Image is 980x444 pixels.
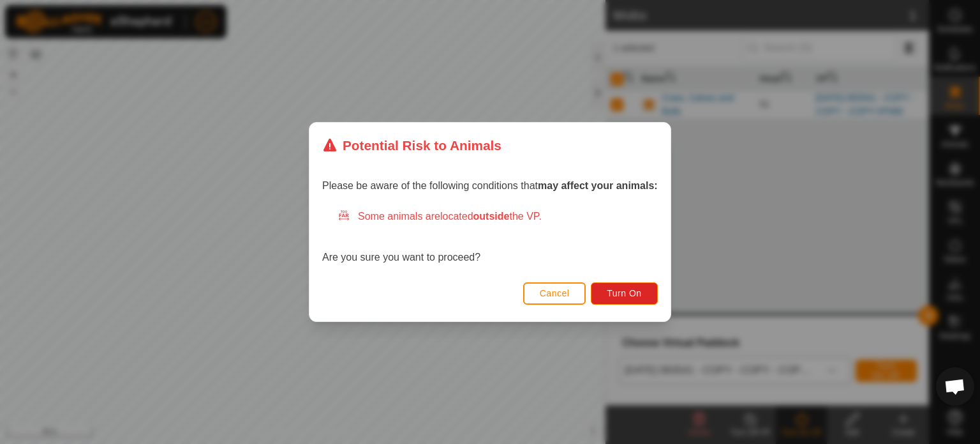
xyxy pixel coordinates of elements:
strong: may affect your animals: [538,180,658,191]
div: Are you sure you want to proceed? [322,209,658,265]
div: Open chat [936,367,974,406]
span: Turn On [607,288,642,298]
div: Some animals are [338,209,658,224]
div: Potential Risk to Animals [322,135,501,155]
span: located the VP. [440,211,542,222]
strong: outside [473,211,510,222]
span: Please be aware of the following conditions that [322,180,658,191]
span: Cancel [540,288,570,298]
button: Turn On [591,282,658,305]
button: Cancel [523,282,586,305]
